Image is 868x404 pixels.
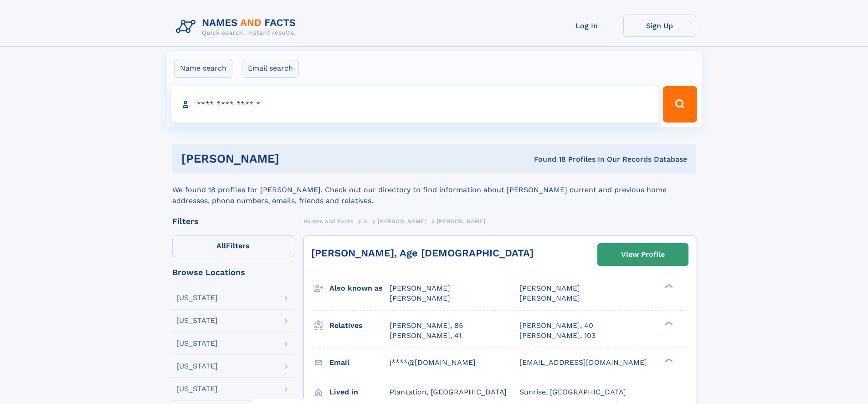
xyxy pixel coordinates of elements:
h3: Also known as [329,281,390,296]
a: Names and Facts [303,215,354,227]
a: [PERSON_NAME] [378,215,426,227]
span: [EMAIL_ADDRESS][DOMAIN_NAME] [519,358,647,367]
span: [PERSON_NAME] [390,294,450,302]
span: [PERSON_NAME] [519,284,580,292]
a: A [364,215,368,227]
div: [US_STATE] [176,363,218,370]
div: [US_STATE] [176,294,218,302]
label: Filters [172,235,294,257]
input: search input [171,86,659,123]
h3: Email [329,355,390,370]
span: All [216,241,226,250]
span: A [364,218,368,225]
div: ❯ [663,357,673,363]
div: ❯ [663,283,673,289]
div: Filters [172,217,294,225]
label: Email search [242,59,299,78]
h3: Relatives [329,318,390,333]
div: We found 18 profiles for [PERSON_NAME]. Check out our directory to find information about [PERSON... [172,174,696,206]
a: [PERSON_NAME], 41 [390,331,462,341]
div: [US_STATE] [176,317,218,324]
a: [PERSON_NAME], 85 [390,321,463,331]
a: [PERSON_NAME], 103 [519,331,596,341]
label: Name search [174,59,232,78]
div: Found 18 Profiles In Our Records Database [406,154,687,164]
div: [US_STATE] [176,340,218,347]
h1: [PERSON_NAME] [181,153,407,164]
span: [PERSON_NAME] [519,294,580,302]
div: Browse Locations [172,268,294,276]
div: ❯ [663,320,673,326]
div: View Profile [621,244,665,265]
span: [PERSON_NAME] [378,218,426,225]
span: [PERSON_NAME] [437,218,486,225]
img: Logo Names and Facts [172,15,303,39]
a: [PERSON_NAME], 40 [519,321,593,331]
a: Log In [550,15,623,37]
a: [PERSON_NAME], Age [DEMOGRAPHIC_DATA] [311,247,534,259]
span: [PERSON_NAME] [390,284,450,292]
h3: Lived in [329,384,390,400]
span: Sunrise, [GEOGRAPHIC_DATA] [519,388,626,396]
a: Sign Up [623,15,696,37]
a: View Profile [598,244,688,266]
button: Search Button [663,86,697,123]
span: Plantation, [GEOGRAPHIC_DATA] [390,388,507,396]
div: [US_STATE] [176,385,218,393]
